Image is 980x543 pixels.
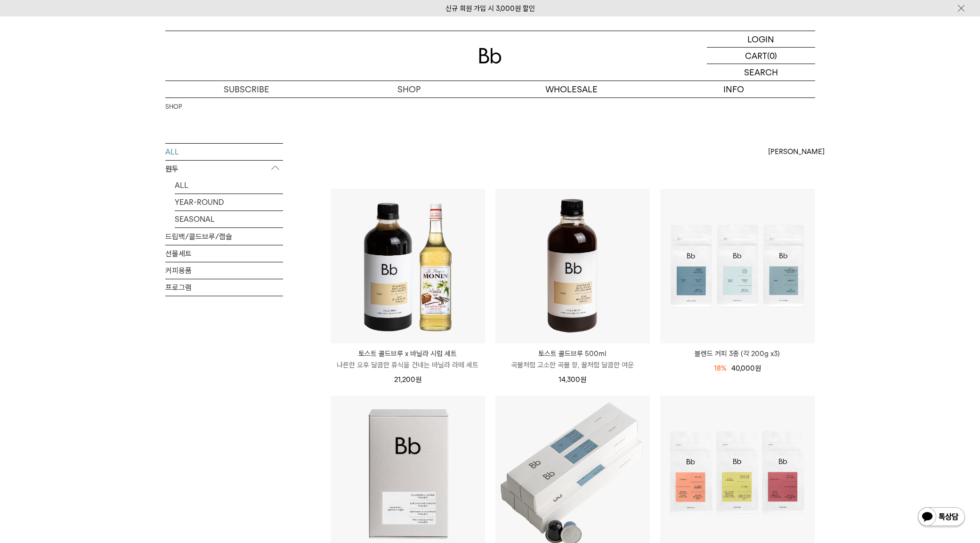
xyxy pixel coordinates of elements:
[331,348,485,359] p: 토스트 콜드브루 x 바닐라 시럽 세트
[175,194,283,211] a: YEAR-ROUND
[653,81,815,97] p: INFO
[331,189,485,343] img: 토스트 콜드브루 x 바닐라 시럽 세트
[165,262,283,279] a: 커피용품
[328,81,490,97] a: SHOP
[660,348,815,359] a: 블렌드 커피 3종 (각 200g x3)
[495,189,650,343] img: 토스트 콜드브루 500ml
[745,48,767,64] p: CART
[495,348,650,359] p: 토스트 콜드브루 500ml
[755,364,761,373] span: 원
[490,81,653,97] p: WHOLESALE
[175,177,283,194] a: ALL
[495,359,650,371] p: 곡물처럼 고소한 곡물 향, 꿀처럼 달콤한 여운
[165,81,328,97] a: SUBSCRIBE
[707,31,815,48] a: LOGIN
[165,144,283,160] a: ALL
[394,375,421,384] span: 21,200
[768,146,825,157] span: [PERSON_NAME]
[495,348,650,371] a: 토스트 콜드브루 500ml 곡물처럼 고소한 곡물 향, 꿀처럼 달콤한 여운
[165,245,283,262] a: 선물세트
[707,48,815,64] a: CART (0)
[479,48,502,64] img: 로고
[165,102,182,112] a: SHOP
[731,364,761,373] span: 40,000
[917,506,966,529] img: 카카오톡 채널 1:1 채팅 버튼
[767,48,777,64] p: (0)
[580,375,586,384] span: 원
[331,359,485,371] p: 나른한 오후 달콤한 휴식을 건네는 바닐라 라떼 세트
[714,363,727,374] div: 18%
[747,31,774,47] p: LOGIN
[445,4,535,13] a: 신규 회원 가입 시 3,000원 할인
[660,189,815,343] img: 블렌드 커피 3종 (각 200g x3)
[175,211,283,227] a: SEASONAL
[559,375,586,384] span: 14,300
[415,375,421,384] span: 원
[331,348,485,371] a: 토스트 콜드브루 x 바닐라 시럽 세트 나른한 오후 달콤한 휴식을 건네는 바닐라 라떼 세트
[744,64,778,81] p: SEARCH
[165,279,283,296] a: 프로그램
[165,161,283,178] p: 원두
[165,228,283,245] a: 드립백/콜드브루/캡슐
